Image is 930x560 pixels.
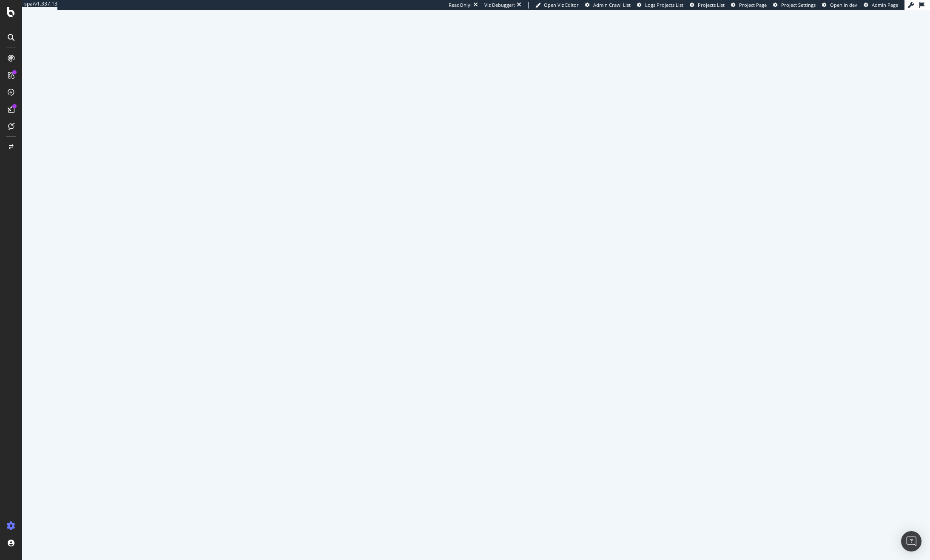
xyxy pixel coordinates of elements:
a: Project Page [731,2,767,8]
span: Open in dev [830,2,857,8]
div: Viz Debugger: [484,2,515,8]
a: Projects List [690,2,725,8]
a: Admin Page [864,2,898,8]
span: Project Settings [781,2,816,8]
div: Open Intercom Messenger [901,531,921,552]
div: ReadOnly: [449,2,472,8]
a: Open in dev [822,2,857,8]
span: Projects List [698,2,725,8]
a: Logs Projects List [637,2,683,8]
span: Open Viz Editor [544,2,579,8]
span: Logs Projects List [645,2,683,8]
a: Project Settings [773,2,816,8]
span: Admin Crawl List [593,2,631,8]
span: Admin Page [872,2,898,8]
a: Admin Crawl List [585,2,631,8]
span: Project Page [739,2,767,8]
a: Open Viz Editor [535,2,579,8]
